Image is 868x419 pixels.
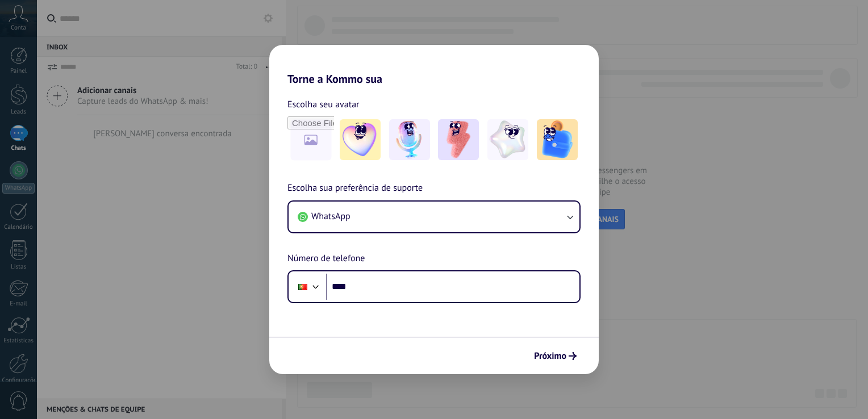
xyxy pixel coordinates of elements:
span: Próximo [534,352,566,360]
span: Escolha seu avatar [287,97,360,112]
img: -1.jpeg [340,119,381,160]
img: -5.jpeg [537,119,578,160]
img: -4.jpeg [487,119,528,160]
img: -3.jpeg [438,119,479,160]
div: Portugal: + 351 [292,275,314,299]
h2: Torne a Kommo sua [269,45,599,86]
button: Próximo [529,346,582,366]
span: WhatsApp [311,211,350,222]
span: Escolha sua preferência de suporte [287,181,423,196]
button: WhatsApp [289,202,579,232]
span: Número de telefone [287,252,365,266]
img: -2.jpeg [389,119,430,160]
